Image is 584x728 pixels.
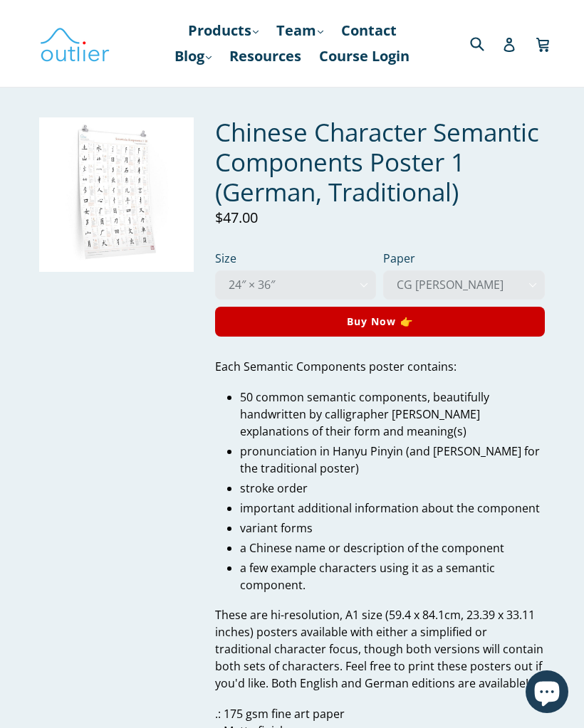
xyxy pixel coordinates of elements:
[240,500,545,517] li: important additional information about the component
[215,250,377,267] label: Size
[222,43,308,69] a: Resources
[240,539,545,556] li: a Chinese name or description of the component
[39,117,194,272] img: Chinese Character Semantic Components Poster 1 (German, Traditional) Poster Printify 24″ × 36″ CG...
[240,443,545,477] li: pronunciation in Hanyu Pinyin (and [PERSON_NAME] for the traditional poster)
[334,18,404,43] a: Contact
[215,117,545,207] h1: Chinese Character Semantic Components Poster 1 (German, Traditional)
[466,28,506,58] input: Search
[215,307,545,337] button: Buy Now 👉
[39,23,110,64] img: Outlier Linguistics
[215,358,545,375] p: Each Semantic Components poster contains:
[240,389,545,440] li: 50 common semantic components, beautifully handwritten by calligrapher [PERSON_NAME] explanations...
[240,480,545,497] li: stroke order
[240,559,545,594] li: a few example characters using it as a semantic component.
[521,670,573,717] inbox-online-store-chat: Shopify online store chat
[312,43,417,69] a: Course Login
[383,250,545,267] label: Paper
[215,208,258,227] span: $47.00
[240,519,545,537] li: variant forms
[215,607,543,691] span: These are hi-resolution, A1 size (59.4 x 84.1cm, 23.39 x 33.11 inches) posters available with eit...
[347,315,413,328] span: Buy Now 👉
[269,18,330,43] a: Team
[181,18,266,43] a: Products
[167,43,219,69] a: Blog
